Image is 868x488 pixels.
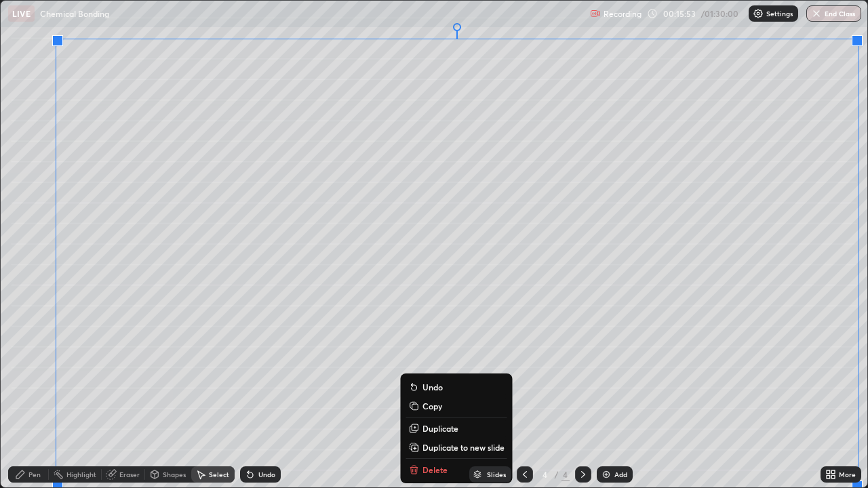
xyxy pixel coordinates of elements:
[422,442,505,453] p: Duplicate to new slide
[66,471,96,478] div: Highlight
[538,470,552,479] div: 4
[209,471,229,478] div: Select
[163,471,186,478] div: Shapes
[422,423,458,434] p: Duplicate
[811,8,822,19] img: end-class-cross
[12,8,31,19] p: LIVE
[422,401,442,411] p: Copy
[28,471,41,478] div: Pen
[806,5,861,22] button: End Class
[487,471,506,478] div: Slides
[590,8,601,19] img: recording.375f2c34.svg
[422,382,443,392] p: Undo
[839,471,856,478] div: More
[40,8,109,19] p: Chemical Bonding
[119,471,140,478] div: Eraser
[406,379,507,395] button: Undo
[406,439,507,455] button: Duplicate to new slide
[555,470,559,479] div: /
[406,398,507,414] button: Copy
[753,8,764,19] img: class-settings-icons
[766,10,793,17] p: Settings
[614,471,627,478] div: Add
[604,9,642,19] p: Recording
[561,468,570,481] div: 4
[258,471,275,478] div: Undo
[601,469,612,480] img: add-slide-button
[406,420,507,436] button: Duplicate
